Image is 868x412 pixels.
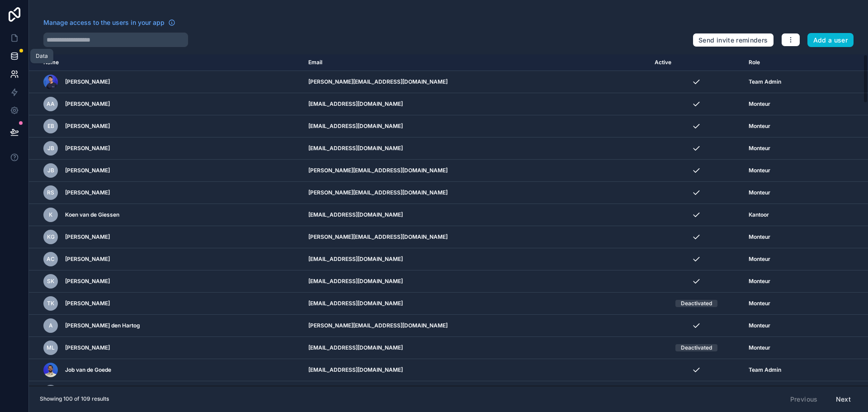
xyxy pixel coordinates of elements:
span: Monteur [749,145,770,152]
span: Monteur [749,100,770,108]
span: AA [47,100,55,108]
td: [PERSON_NAME][EMAIL_ADDRESS][DOMAIN_NAME] [303,381,649,403]
td: [EMAIL_ADDRESS][DOMAIN_NAME] [303,248,649,270]
span: Manage access to the users in your app [43,18,165,27]
span: TK [47,300,54,307]
td: [EMAIL_ADDRESS][DOMAIN_NAME] [303,359,649,381]
span: A [49,322,53,329]
td: [PERSON_NAME][EMAIL_ADDRESS][DOMAIN_NAME] [303,226,649,248]
td: [EMAIL_ADDRESS][DOMAIN_NAME] [303,137,649,160]
td: [EMAIL_ADDRESS][DOMAIN_NAME] [303,115,649,137]
span: Monteur [749,322,770,329]
td: [EMAIL_ADDRESS][DOMAIN_NAME] [303,204,649,226]
span: Job van de Goede [65,366,111,374]
button: Next [830,392,857,407]
span: [PERSON_NAME] [65,100,110,108]
th: Active [649,54,743,71]
td: [PERSON_NAME][EMAIL_ADDRESS][DOMAIN_NAME] [303,315,649,337]
span: Monteur [749,344,770,351]
span: SK [47,278,54,285]
span: [PERSON_NAME] [65,344,110,351]
span: [PERSON_NAME] den Hartog [65,322,140,329]
span: [PERSON_NAME] [65,300,110,307]
span: [PERSON_NAME] [65,256,110,263]
th: Email [303,54,649,71]
td: [PERSON_NAME][EMAIL_ADDRESS][DOMAIN_NAME] [303,71,649,93]
td: [PERSON_NAME][EMAIL_ADDRESS][DOMAIN_NAME] [303,182,649,204]
span: [PERSON_NAME] [65,167,110,174]
span: Monteur [749,233,770,241]
span: [PERSON_NAME] [65,123,110,130]
td: [EMAIL_ADDRESS][DOMAIN_NAME] [303,270,649,293]
span: Monteur [749,300,770,307]
span: K [49,211,52,218]
td: [EMAIL_ADDRESS][DOMAIN_NAME] [303,293,649,315]
td: [EMAIL_ADDRESS][DOMAIN_NAME] [303,337,649,359]
td: [PERSON_NAME][EMAIL_ADDRESS][DOMAIN_NAME] [303,160,649,182]
span: [PERSON_NAME] [65,189,110,196]
span: Kantoor [749,211,769,218]
span: Monteur [749,189,770,196]
span: Koen van de Giessen [65,211,119,218]
span: [PERSON_NAME] [65,145,110,152]
button: Send invite reminders [693,33,774,47]
th: Name [29,54,303,71]
span: Monteur [749,167,770,174]
div: Data [36,52,48,60]
div: Deactivated [681,300,712,307]
span: KG [47,233,55,241]
div: scrollable content [29,54,868,386]
span: Team Admin [749,78,781,85]
span: JB [47,167,54,174]
span: RS [47,189,54,196]
span: Showing 100 of 109 results [40,395,109,403]
span: Team Admin [749,366,781,374]
span: [PERSON_NAME] [65,278,110,285]
span: Monteur [749,278,770,285]
span: [PERSON_NAME] [65,233,110,241]
span: JB [47,145,54,152]
th: Role [743,54,832,71]
span: Monteur [749,123,770,130]
button: Add a user [807,33,854,47]
span: [PERSON_NAME] [65,78,110,85]
span: Monteur [749,256,770,263]
a: Manage access to the users in your app [43,18,175,27]
span: EB [47,123,54,130]
span: ML [47,344,55,351]
td: [EMAIL_ADDRESS][DOMAIN_NAME] [303,93,649,115]
span: AC [47,256,55,263]
div: Deactivated [681,344,712,351]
